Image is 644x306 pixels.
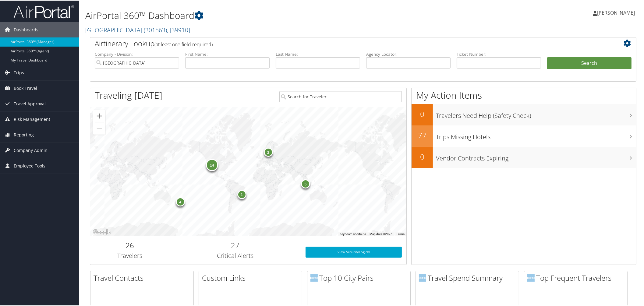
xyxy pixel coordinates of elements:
img: domo-logo.png [419,274,426,281]
span: Map data ©2025 [370,232,392,235]
h3: Travelers Need Help (Safety Check) [436,108,636,119]
span: Reporting [14,127,34,142]
img: domo-logo.png [527,274,535,281]
span: Trips [14,65,24,80]
h2: 26 [95,240,165,250]
h2: Travel Spend Summary [419,272,519,283]
img: domo-logo.png [310,274,318,281]
h1: AirPortal 360™ Dashboard [85,9,456,21]
span: , [ 39910 ] [167,25,190,33]
span: Dashboards [14,22,38,37]
h2: Top 10 City Pairs [310,272,410,283]
button: Zoom in [93,109,105,121]
h1: Traveling [DATE] [95,88,162,101]
span: Employee Tools [14,158,45,173]
div: 1 [237,189,246,199]
h1: My Action Items [412,88,636,101]
span: (at least one field required) [154,40,213,47]
a: 0Travelers Need Help (Safety Check) [412,104,636,125]
label: Last Name: [276,51,360,57]
h2: 77 [412,130,433,140]
span: ( 301563 ) [144,25,167,33]
a: 77Trips Missing Hotels [412,125,636,146]
img: Google [92,228,112,236]
span: Book Travel [14,80,37,95]
h2: Airtinerary Lookup [95,38,586,48]
label: Agency Locator: [366,51,451,57]
h2: Travel Contacts [94,272,193,283]
a: View SecurityLogic® [306,246,402,257]
h2: 0 [412,151,433,161]
h2: Custom Links [202,272,302,283]
span: Travel Approval [14,96,46,111]
div: 14 [206,158,218,171]
a: 0Vendor Contracts Expiring [412,146,636,167]
h3: Travelers [95,251,165,259]
span: Company Admin [14,142,48,157]
img: airportal-logo.png [13,4,74,18]
h2: 27 [174,240,297,250]
div: 2 [264,147,273,156]
a: [PERSON_NAME] [593,3,641,21]
span: [PERSON_NAME] [597,9,635,16]
h2: 0 [412,108,433,119]
h2: Top Frequent Travelers [527,272,627,283]
span: Risk Management [14,111,50,126]
label: Ticket Number: [457,51,541,57]
a: Terms (opens in new tab) [396,232,405,235]
div: 5 [301,179,310,188]
h3: Vendor Contracts Expiring [436,150,636,162]
h3: Trips Missing Hotels [436,129,636,141]
button: Search [547,57,632,69]
h3: Critical Alerts [174,251,297,259]
button: Zoom out [93,122,105,134]
a: Open this area in Google Maps (opens a new window) [92,228,112,236]
a: [GEOGRAPHIC_DATA] [85,25,190,33]
label: First Name: [185,51,270,57]
label: Company - Division: [95,51,179,57]
div: 4 [176,196,185,206]
input: Search for Traveler [279,90,402,102]
button: Keyboard shortcuts [340,231,366,236]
